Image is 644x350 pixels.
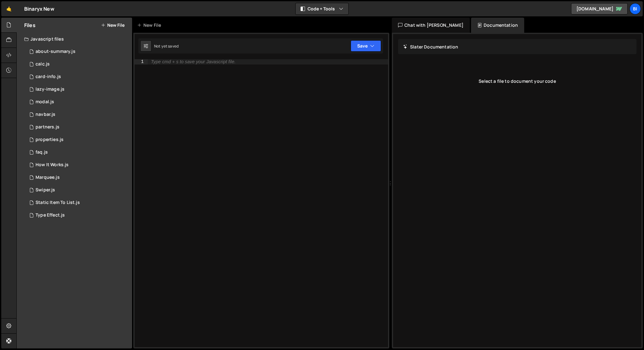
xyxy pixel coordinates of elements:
[36,74,61,80] div: card-info.js
[36,61,50,67] div: calc.js
[24,133,132,146] div: 16013/45453.js
[24,121,132,133] div: 16013/45562.js
[24,58,132,71] div: 16013/45436.js
[36,124,59,130] div: partners.js
[36,99,54,105] div: modal.js
[24,96,132,108] div: 16013/45594.js
[630,3,641,14] a: Bi
[24,159,132,171] div: 16013/43845.js
[151,59,236,64] div: Type cmd + s to save your Javascript file.
[1,1,17,16] a: 🤙
[36,162,69,168] div: How It Works.js
[137,22,164,28] div: New File
[296,3,348,14] button: Code + Tools
[403,44,458,50] h2: Slater Documentation
[24,184,132,196] div: 16013/43338.js
[36,49,75,54] div: about-summary.js
[17,33,132,45] div: Javascript files
[471,18,524,33] div: Documentation
[24,45,132,58] div: 16013/45450.js
[36,187,55,193] div: Swiper.js
[24,5,54,13] div: Binaryx New
[351,40,381,52] button: Save
[24,209,132,222] div: 16013/42871.js
[36,137,64,143] div: properties.js
[101,23,125,28] button: New File
[392,18,470,33] div: Chat with [PERSON_NAME]
[24,108,132,121] div: 16013/45590.js
[154,43,179,49] div: Not yet saved
[24,22,36,29] h2: Files
[24,146,132,159] div: 16013/45421.js
[571,3,628,14] a: [DOMAIN_NAME]
[398,69,636,94] div: Select a file to document your code
[36,87,64,92] div: lazy-image.js
[24,196,132,209] div: 16013/43335.js
[36,200,80,206] div: Static Item To List.js
[36,150,48,155] div: faq.js
[135,59,148,65] div: 1
[24,171,132,184] div: 16013/42868.js
[36,175,60,180] div: Marquee.js
[36,212,65,218] div: Type Effect.js
[24,83,132,96] div: 16013/45683.js
[24,71,132,83] div: 16013/45455.js
[36,112,55,117] div: navbar.js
